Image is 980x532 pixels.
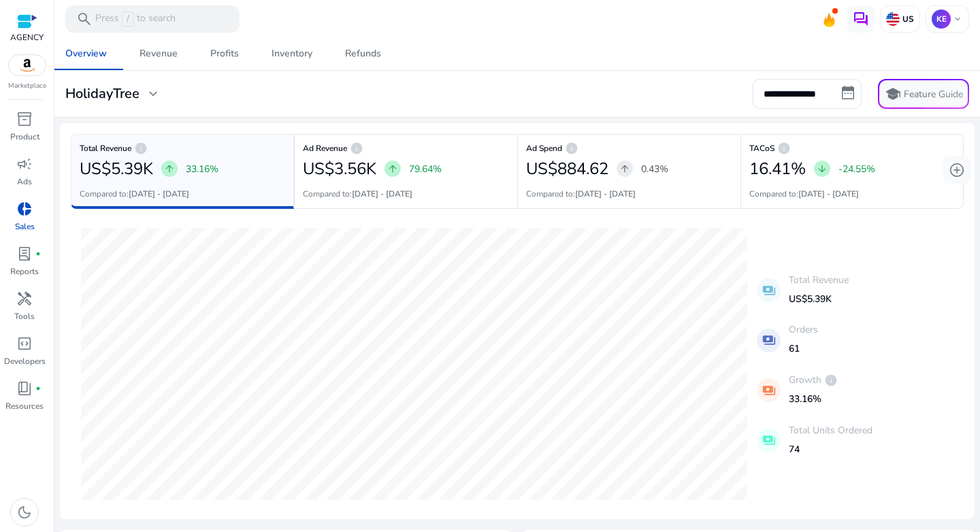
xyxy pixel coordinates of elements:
p: Compared to: [749,188,859,200]
p: Product [10,131,39,143]
span: info [350,142,363,155]
div: Revenue [140,49,178,59]
span: search [76,11,93,27]
span: handyman [16,290,33,307]
h3: HolidayTree [65,86,140,102]
mat-icon: payments [757,378,781,402]
b: [DATE] - [DATE] [352,188,412,199]
p: 74 [789,442,872,456]
img: us.svg [886,12,900,26]
p: KE [932,10,951,29]
p: AGENCY [10,31,44,44]
span: info [777,142,791,155]
h2: 16.41% [749,159,806,179]
p: Growth [789,373,838,387]
p: 33.16% [186,162,218,176]
span: info [824,373,838,387]
h6: Ad Revenue [303,147,509,150]
mat-icon: payments [757,329,781,352]
span: add_circle [949,162,965,178]
p: Sales [15,220,35,233]
span: fiber_manual_record [35,386,41,391]
span: dark_mode [16,504,33,520]
mat-icon: payments [757,429,781,452]
p: 61 [789,342,818,356]
span: school [885,86,901,102]
h2: US$884.62 [526,159,608,179]
span: info [565,142,578,155]
p: US$5.39K [789,292,849,306]
p: Developers [4,355,46,367]
p: 79.64% [409,162,442,176]
p: Marketplace [8,81,46,91]
h6: Total Revenue [80,147,285,150]
div: Profits [210,49,239,59]
span: arrow_downward [817,163,828,174]
mat-icon: payments [757,278,781,302]
span: arrow_upward [387,163,398,174]
span: fiber_manual_record [35,251,41,256]
button: add_circle [943,156,970,184]
p: Resources [5,400,44,412]
p: -24.55% [838,162,875,176]
b: [DATE] - [DATE] [575,188,636,199]
p: Tools [14,310,35,322]
b: [DATE] - [DATE] [129,188,189,199]
p: Compared to: [303,188,412,200]
p: Total Units Ordered [789,423,872,437]
button: schoolFeature Guide [878,79,969,109]
span: keyboard_arrow_down [952,14,963,24]
p: 0.43% [641,162,668,176]
span: campaign [16,156,33,172]
p: Compared to: [526,188,636,200]
p: Feature Guide [904,88,963,101]
p: Compared to: [80,188,189,200]
img: amazon.svg [9,55,46,76]
div: Refunds [345,49,381,59]
b: [DATE] - [DATE] [798,188,859,199]
p: Ads [17,176,32,188]
div: Overview [65,49,107,59]
p: 33.16% [789,392,838,406]
p: Press to search [95,12,176,27]
h2: US$5.39K [80,159,153,179]
span: lab_profile [16,246,33,262]
span: code_blocks [16,335,33,352]
p: Orders [789,322,818,337]
h2: US$3.56K [303,159,376,179]
h6: Ad Spend [526,147,732,150]
span: arrow_upward [619,163,630,174]
p: US [900,14,914,24]
span: expand_more [145,86,161,102]
span: / [122,12,134,27]
p: Total Revenue [789,273,849,287]
div: Inventory [272,49,312,59]
span: book_4 [16,380,33,397]
span: arrow_upward [164,163,175,174]
span: donut_small [16,201,33,217]
span: inventory_2 [16,111,33,127]
span: info [134,142,148,155]
p: Reports [10,265,39,278]
h6: TACoS [749,147,955,150]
